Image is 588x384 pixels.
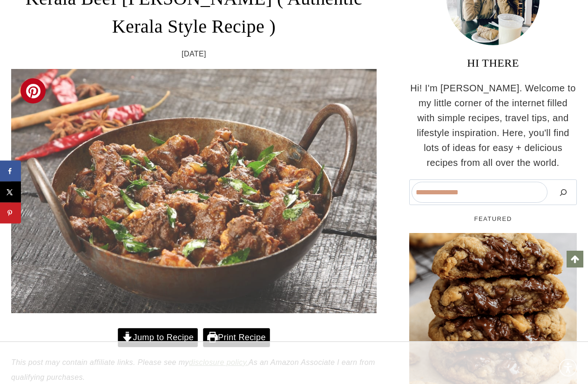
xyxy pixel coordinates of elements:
img: Kerala beef curry in a cast iron [11,69,377,313]
button: Search [552,182,574,203]
p: Hi! I'm [PERSON_NAME]. Welcome to my little corner of the internet filled with simple recipes, tr... [409,81,577,170]
h3: HI THERE [409,55,577,71]
a: Scroll to top [567,251,583,267]
a: Jump to Recipe [118,328,198,347]
a: Print Recipe [203,328,270,347]
h5: FEATURED [409,214,577,224]
time: [DATE] [182,48,206,60]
